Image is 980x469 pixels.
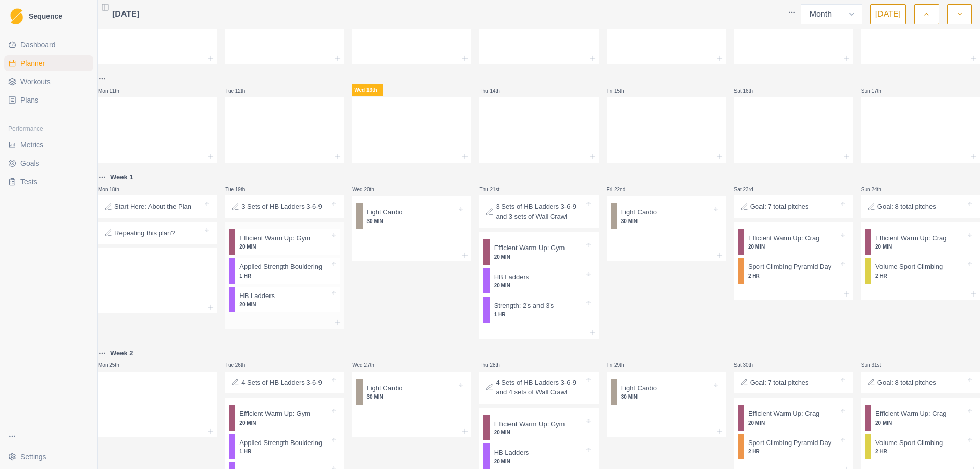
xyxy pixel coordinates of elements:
[225,87,256,95] p: Tue 12th
[865,258,976,284] div: Volume Sport Climbing2 HR
[20,158,39,168] span: Goals
[875,438,943,448] p: Volume Sport Climbing
[865,434,976,460] div: Volume Sport Climbing2 HR
[611,203,722,229] div: Light Cardio30 MIN
[494,311,584,318] p: 1 HR
[479,372,598,404] div: 4 Sets of HB Ladders 3-6-9 and 4 sets of Wall Crawl
[239,301,330,308] p: 20 MIN
[114,202,191,212] p: Start Here: About the Plan
[4,137,93,153] a: Metrics
[494,253,584,261] p: 20 MIN
[875,262,943,272] p: Volume Sport Climbing
[110,172,133,182] p: Week 1
[367,393,457,401] p: 30 MIN
[4,155,93,171] a: Goals
[734,372,853,394] div: Goal: 7 total pitches
[875,243,966,251] p: 20 MIN
[20,95,38,105] span: Plans
[367,207,403,217] p: Light Cardio
[494,282,584,289] p: 20 MIN
[494,419,565,429] p: Efficient Warm Up: Gym
[4,37,93,53] a: Dashboard
[748,272,839,280] p: 2 HR
[4,120,93,137] div: Performance
[875,448,966,455] p: 2 HR
[750,378,809,388] p: Goal: 7 total pitches
[239,291,275,301] p: HB Ladders
[98,87,129,95] p: Mon 11th
[738,434,849,460] div: Sport Climbing Pyramid Day2 HR
[20,140,43,150] span: Metrics
[479,87,510,95] p: Thu 14th
[20,77,51,87] span: Workouts
[738,405,849,431] div: Efficient Warm Up: Crag20 MIN
[494,448,529,458] p: HB Ladders
[861,87,892,95] p: Sun 17th
[875,233,946,243] p: Efficient Warm Up: Crag
[494,243,565,253] p: Efficient Warm Up: Gym
[356,203,467,229] div: Light Cardio30 MIN
[621,383,657,393] p: Light Cardio
[861,361,892,369] p: Sun 31st
[607,361,638,369] p: Fri 29th
[861,186,892,193] p: Sun 24th
[483,297,594,323] div: Strength: 2's and 3's1 HR
[734,87,765,95] p: Sat 16th
[494,272,529,282] p: HB Ladders
[748,438,831,448] p: Sport Climbing Pyramid Day
[861,372,980,394] div: Goal: 8 total pitches
[239,409,310,419] p: Efficient Warm Up: Gym
[621,217,712,225] p: 30 MIN
[494,458,584,465] p: 20 MIN
[229,405,340,431] div: Efficient Warm Up: Gym20 MIN
[738,258,849,284] div: Sport Climbing Pyramid Day2 HR
[621,393,712,401] p: 30 MIN
[98,186,129,193] p: Mon 18th
[875,409,946,419] p: Efficient Warm Up: Crag
[241,202,322,212] p: 3 Sets of HB Ladders 3-6-9
[352,361,383,369] p: Wed 27th
[20,58,45,68] span: Planner
[877,202,936,212] p: Goal: 8 total pitches
[479,361,510,369] p: Thu 28th
[748,419,839,427] p: 20 MIN
[865,229,976,255] div: Efficient Warm Up: Crag20 MIN
[875,419,966,427] p: 20 MIN
[738,229,849,255] div: Efficient Warm Up: Crag20 MIN
[367,383,403,393] p: Light Cardio
[483,415,594,441] div: Efficient Warm Up: Gym20 MIN
[870,4,906,24] button: [DATE]
[734,186,765,193] p: Sat 23rd
[352,186,383,193] p: Wed 20th
[607,87,638,95] p: Fri 15th
[98,222,217,244] div: Repeating this plan?
[352,84,383,96] p: Wed 13th
[112,8,139,20] span: [DATE]
[229,434,340,460] div: Applied Strength Bouldering1 HR
[229,287,340,313] div: HB Ladders20 MIN
[29,13,62,20] span: Sequence
[20,40,56,50] span: Dashboard
[479,186,510,193] p: Thu 21st
[877,378,936,388] p: Goal: 8 total pitches
[479,195,598,228] div: 3 Sets of HB Ladders 3-6-9 and 3 sets of Wall Crawl
[98,195,217,218] div: Start Here: About the Plan
[494,301,554,311] p: Strength: 2's and 3's
[239,262,322,272] p: Applied Strength Bouldering
[734,195,853,218] div: Goal: 7 total pitches
[4,73,93,90] a: Workouts
[734,361,765,369] p: Sat 30th
[607,186,638,193] p: Fri 22nd
[750,202,809,212] p: Goal: 7 total pitches
[875,272,966,280] p: 2 HR
[865,405,976,431] div: Efficient Warm Up: Crag20 MIN
[483,239,594,265] div: Efficient Warm Up: Gym20 MIN
[861,195,980,218] div: Goal: 8 total pitches
[239,419,330,427] p: 20 MIN
[356,379,467,405] div: Light Cardio30 MIN
[748,409,819,419] p: Efficient Warm Up: Crag
[496,202,584,221] p: 3 Sets of HB Ladders 3-6-9 and 3 sets of Wall Crawl
[367,217,457,225] p: 30 MIN
[110,348,133,358] p: Week 2
[239,448,330,455] p: 1 HR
